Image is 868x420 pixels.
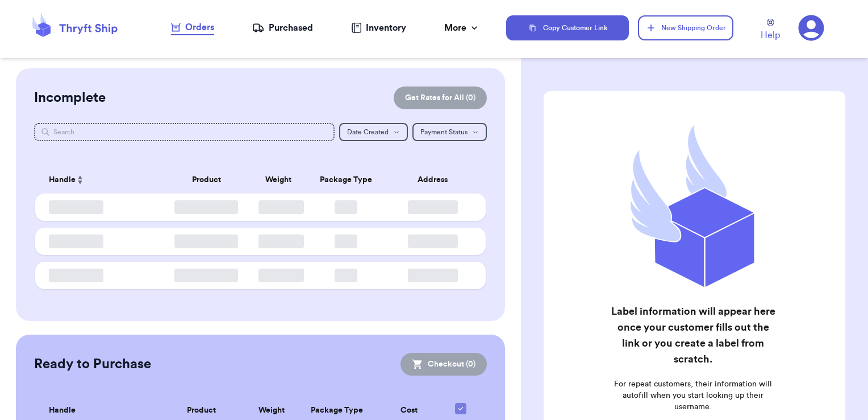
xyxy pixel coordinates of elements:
[420,129,468,135] span: Payment Status
[34,89,106,107] h2: Incomplete
[252,166,306,193] th: Weight
[171,20,214,35] a: Orders
[444,21,480,35] div: More
[609,378,778,413] p: For repeat customers, their information will autofill when you start looking up their username.
[387,166,486,193] th: Address
[638,15,733,40] button: New Shipping Order
[609,303,778,367] h2: Label information will appear here once your customer fills out the link or you create a label fr...
[34,123,335,141] input: Search
[339,123,408,141] button: Date Created
[400,353,487,376] button: Checkout (0)
[506,15,629,40] button: Copy Customer Link
[761,28,780,42] span: Help
[161,166,252,193] th: Product
[76,173,85,187] button: Sort ascending
[412,123,487,141] button: Payment Status
[34,355,151,373] h2: Ready to Purchase
[394,87,487,109] button: Get Rates for All (0)
[306,166,387,193] th: Package Type
[171,20,214,34] div: Orders
[49,174,76,186] span: Handle
[252,21,313,35] a: Purchased
[49,405,76,417] span: Handle
[351,21,406,35] a: Inventory
[761,19,780,42] a: Help
[347,129,389,135] span: Date Created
